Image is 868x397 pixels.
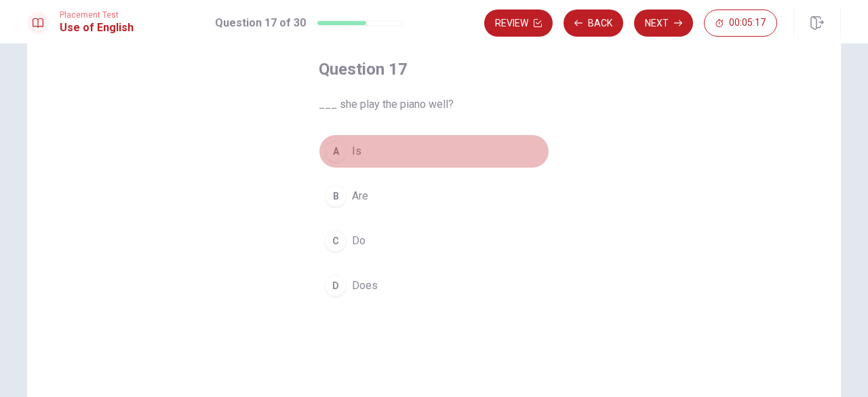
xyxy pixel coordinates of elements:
[484,10,553,37] button: Review
[319,269,549,303] button: DDoes
[352,143,361,159] span: Is
[60,20,134,36] h1: Use of English
[352,233,366,249] span: Do
[319,134,549,168] button: AIs
[319,179,549,213] button: BAre
[704,10,777,37] button: 00:05:17
[319,58,549,80] h4: Question 17
[319,96,549,113] span: ___ she play the piano well?
[729,18,766,29] span: 00:05:17
[564,10,623,37] button: Back
[325,140,347,162] div: A
[319,224,549,258] button: CDo
[215,15,306,31] h1: Question 17 of 30
[352,278,378,294] span: Does
[352,188,368,204] span: Are
[325,185,347,207] div: B
[325,230,347,252] div: C
[60,10,134,20] span: Placement Test
[325,275,347,297] div: D
[634,10,693,37] button: Next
